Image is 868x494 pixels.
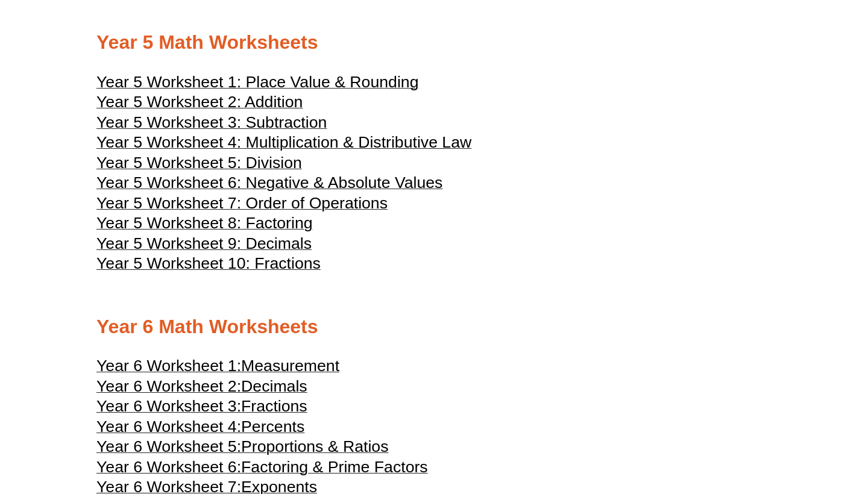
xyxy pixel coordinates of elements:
[96,154,302,172] span: Year 5 Worksheet 5: Division
[241,357,339,375] span: Measurement
[96,240,312,252] a: Year 5 Worksheet 9: Decimals
[661,358,868,494] iframe: Chat Widget
[96,423,304,435] a: Year 6 Worksheet 4:Percents
[96,234,312,252] span: Year 5 Worksheet 9: Decimals
[96,199,388,211] a: Year 5 Worksheet 7: Order of Operations
[96,73,418,91] span: Year 5 Worksheet 1: Place Value & Rounding
[96,174,442,192] span: Year 5 Worksheet 6: Negative & Absolute Values
[96,139,471,151] a: Year 5 Worksheet 4: Multiplication & Distributive Law
[96,119,327,131] a: Year 5 Worksheet 3: Subtraction
[96,78,418,90] a: Year 5 Worksheet 1: Place Value & Rounding
[96,93,303,111] span: Year 5 Worksheet 2: Addition
[96,443,389,455] a: Year 6 Worksheet 5:Proportions & Ratios
[96,397,241,415] span: Year 6 Worksheet 3:
[241,417,304,436] span: Percents
[96,417,241,436] span: Year 6 Worksheet 4:
[96,113,327,131] span: Year 5 Worksheet 3: Subtraction
[96,463,428,475] a: Year 6 Worksheet 6:Factoring & Prime Factors
[96,194,388,212] span: Year 5 Worksheet 7: Order of Operations
[241,458,428,476] span: Factoring & Prime Factors
[241,397,307,415] span: Fractions
[96,383,307,395] a: Year 6 Worksheet 2:Decimals
[241,377,307,395] span: Decimals
[96,362,339,374] a: Year 6 Worksheet 1:Measurement
[241,437,388,455] span: Proportions & Ratios
[96,254,321,272] span: Year 5 Worksheet 10: Fractions
[96,458,241,476] span: Year 6 Worksheet 6:
[96,214,313,232] span: Year 5 Worksheet 8: Factoring
[96,402,307,414] a: Year 6 Worksheet 3:Fractions
[96,357,241,375] span: Year 6 Worksheet 1:
[96,133,471,151] span: Year 5 Worksheet 4: Multiplication & Distributive Law
[96,260,321,272] a: Year 5 Worksheet 10: Fractions
[96,30,772,55] h2: Year 5 Math Worksheets
[96,377,241,395] span: Year 6 Worksheet 2:
[96,159,302,171] a: Year 5 Worksheet 5: Division
[96,219,313,231] a: Year 5 Worksheet 8: Factoring
[96,98,303,110] a: Year 5 Worksheet 2: Addition
[96,179,442,191] a: Year 5 Worksheet 6: Negative & Absolute Values
[96,314,772,340] h2: Year 6 Math Worksheets
[96,437,241,455] span: Year 6 Worksheet 5:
